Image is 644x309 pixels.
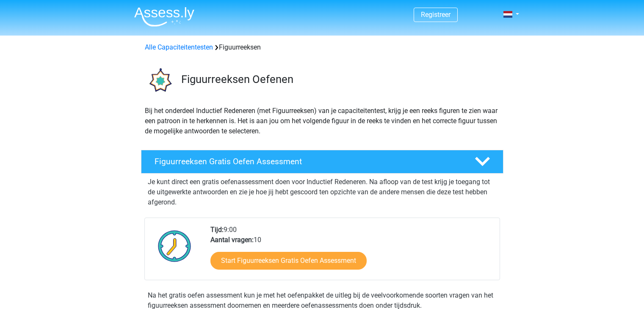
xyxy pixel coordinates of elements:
img: Klok [153,225,196,267]
p: Bij het onderdeel Inductief Redeneren (met Figuurreeksen) van je capaciteitentest, krijg je een r... [145,106,500,136]
b: Aantal vragen: [210,236,254,244]
a: Registreer [421,11,451,19]
a: Alle Capaciteitentesten [145,43,213,51]
h3: Figuurreeksen Oefenen [181,73,497,86]
img: Assessly [134,7,194,27]
a: Figuurreeksen Gratis Oefen Assessment [138,150,507,174]
img: figuurreeksen [141,63,177,99]
div: 9:00 10 [204,225,499,280]
p: Je kunt direct een gratis oefenassessment doen voor Inductief Redeneren. Na afloop van de test kr... [148,177,497,207]
a: Start Figuurreeksen Gratis Oefen Assessment [210,252,367,270]
h4: Figuurreeksen Gratis Oefen Assessment [155,157,461,166]
b: Tijd: [210,226,224,234]
div: Figuurreeksen [141,42,503,52]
